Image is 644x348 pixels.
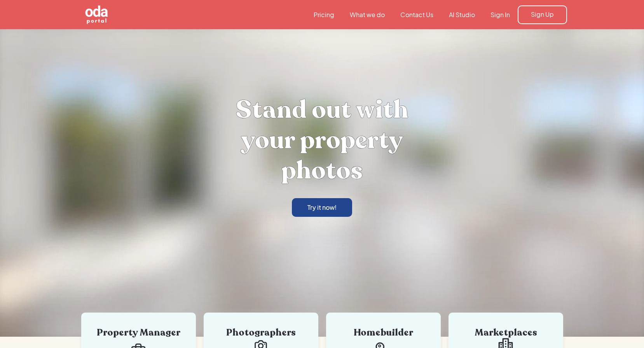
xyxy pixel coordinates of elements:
a: Try it now! [292,198,352,217]
a: Sign Up [518,5,567,24]
div: Homebuilder [338,328,429,337]
h1: Stand out with your property photos [206,95,439,186]
div: Marketplaces [460,328,552,337]
a: What we do [342,11,393,19]
a: Contact Us [393,11,441,19]
div: Sign Up [531,10,554,19]
a: home [77,5,151,25]
a: Pricing [306,11,342,19]
div: Try it now! [307,203,337,212]
div: Photographers [215,328,307,337]
a: Sign In [483,11,518,19]
div: Property Manager [93,328,184,337]
a: AI Studio [441,11,483,19]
